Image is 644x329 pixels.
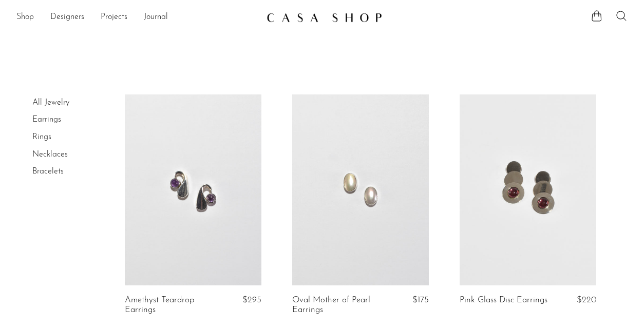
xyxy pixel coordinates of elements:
[101,11,127,24] a: Projects
[292,296,382,315] a: Oval Mother of Pearl Earrings
[125,296,214,315] a: Amethyst Teardrop Earrings
[32,99,69,107] a: All Jewelry
[32,133,51,141] a: Rings
[412,296,429,304] span: $175
[16,11,34,24] a: Shop
[32,115,61,124] a: Earrings
[460,296,547,305] a: Pink Glass Disc Earrings
[32,167,64,176] a: Bracelets
[144,11,168,24] a: Journal
[50,11,84,24] a: Designers
[32,150,68,159] a: Necklaces
[16,9,258,26] nav: Desktop navigation
[16,9,258,26] ul: NEW HEADER MENU
[577,296,596,304] span: $220
[242,296,261,304] span: $295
